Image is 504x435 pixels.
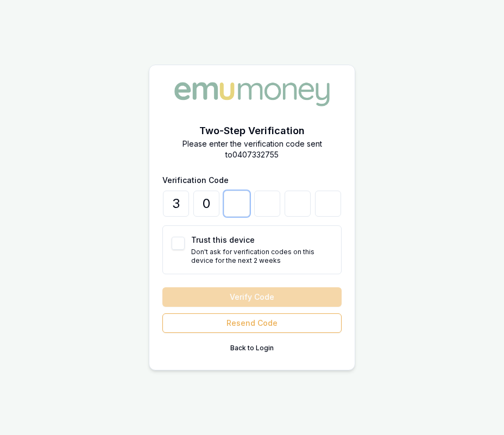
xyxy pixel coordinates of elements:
p: Don't ask for verification codes on this device for the next 2 weeks [191,248,332,265]
button: Back to Login [162,339,342,357]
h2: Two-Step Verification [162,123,342,138]
button: Resend Code [162,313,342,333]
img: Emu Money [171,78,333,110]
label: Trust this device [191,235,255,244]
p: Please enter the verification code sent to 0407332755 [162,138,342,160]
label: Verification Code [162,175,229,185]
